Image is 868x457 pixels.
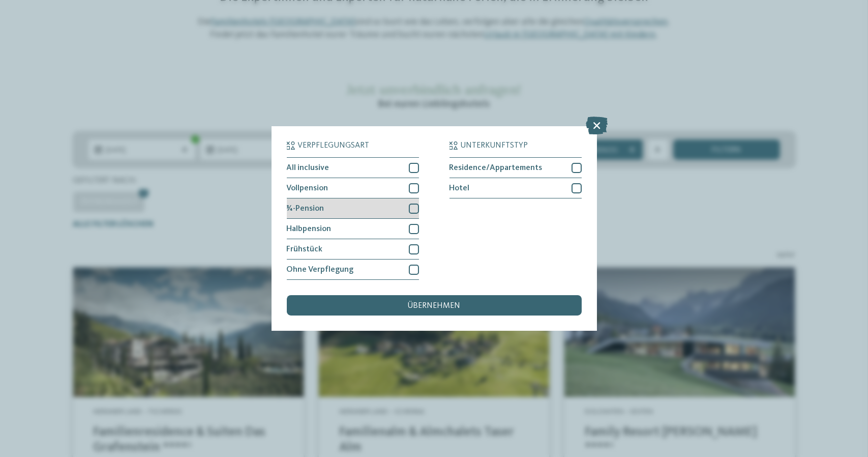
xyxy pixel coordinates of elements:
span: ¾-Pension [287,205,324,213]
span: Residence/Appartements [450,164,543,172]
span: Hotel [450,184,470,192]
span: Halbpension [287,225,332,233]
span: Vollpension [287,184,328,192]
span: Frühstück [287,245,323,253]
span: Verpflegungsart [298,141,370,150]
span: All inclusive [287,164,330,172]
span: übernehmen [408,302,461,310]
span: Ohne Verpflegung [287,266,354,274]
span: Unterkunftstyp [461,141,528,150]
